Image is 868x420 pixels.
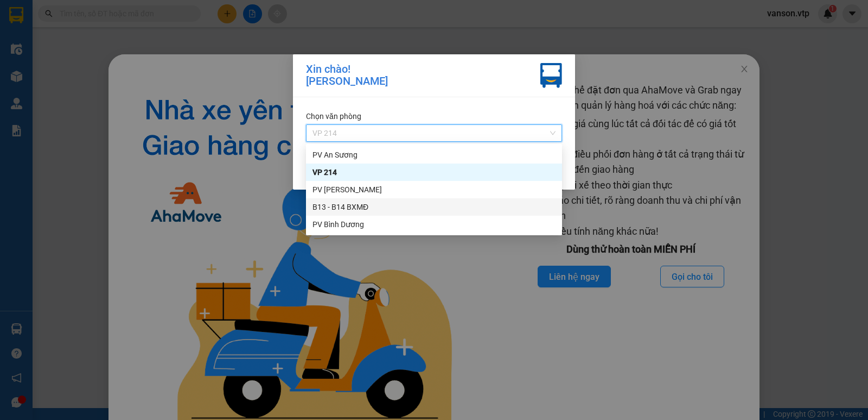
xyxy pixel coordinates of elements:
[312,149,556,161] div: PV An Sương
[540,63,562,88] img: vxr-icon
[306,181,562,198] div: PV Tân Bình
[312,166,556,178] div: VP 214
[312,125,556,141] span: VP 214
[306,164,562,181] div: VP 214
[306,216,562,233] div: PV Bình Dương
[312,184,556,196] div: PV [PERSON_NAME]
[306,146,562,164] div: PV An Sương
[306,198,562,216] div: B13 - B14 BXMĐ
[312,218,556,230] div: PV Bình Dương
[306,110,562,122] div: Chọn văn phòng
[312,201,556,213] div: B13 - B14 BXMĐ
[306,63,388,88] div: Xin chào! [PERSON_NAME]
